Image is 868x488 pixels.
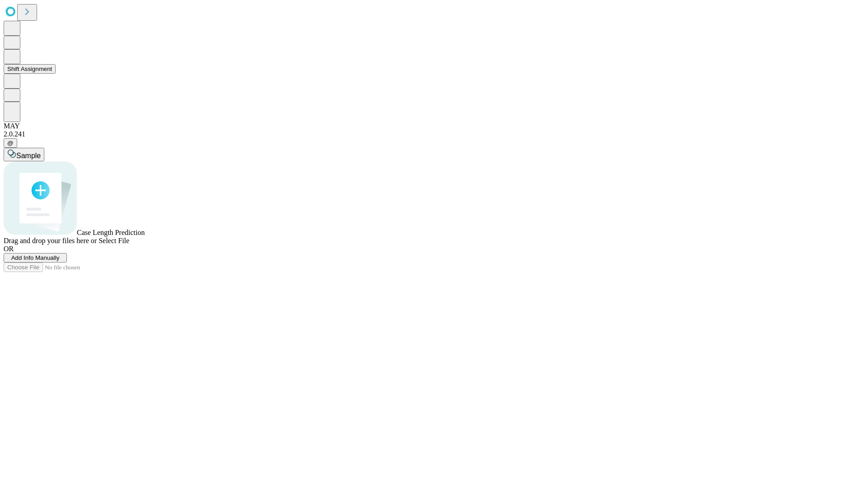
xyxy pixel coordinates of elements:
[16,152,41,160] span: Sample
[4,245,14,253] span: OR
[77,229,145,236] span: Case Length Prediction
[4,148,44,161] button: Sample
[99,237,129,244] span: Select File
[4,237,97,244] span: Drag and drop your files here or
[4,138,17,148] button: @
[4,253,67,263] button: Add Info Manually
[4,64,56,74] button: Shift Assignment
[4,122,864,130] div: MAY
[7,140,14,146] span: @
[4,130,864,138] div: 2.0.241
[11,254,60,261] span: Add Info Manually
